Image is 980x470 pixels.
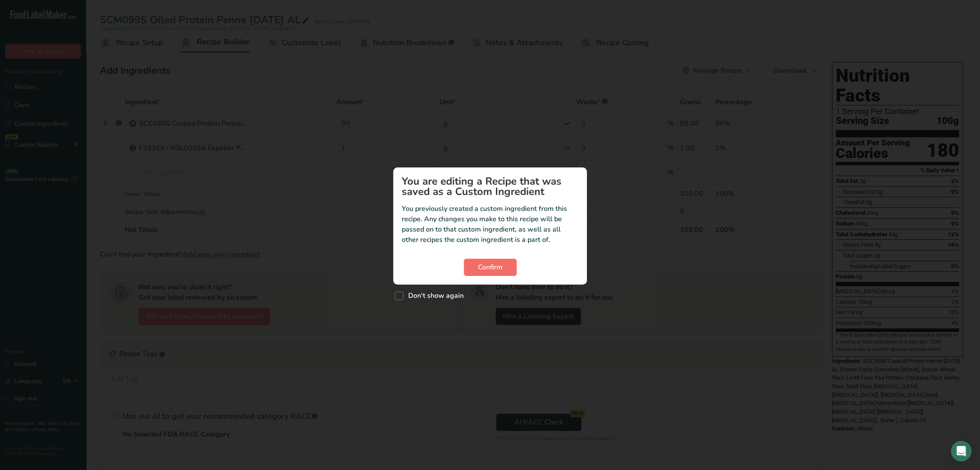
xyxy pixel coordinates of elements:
h1: You are editing a Recipe that was saved as a Custom Ingredient [402,176,578,197]
span: Confirm [478,262,502,272]
p: You previously created a custom ingredient from this recipe. Any changes you make to this recipe ... [402,204,578,245]
div: Open Intercom Messenger [951,441,971,461]
button: Confirm [464,259,517,276]
span: Don't show again [403,291,464,300]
